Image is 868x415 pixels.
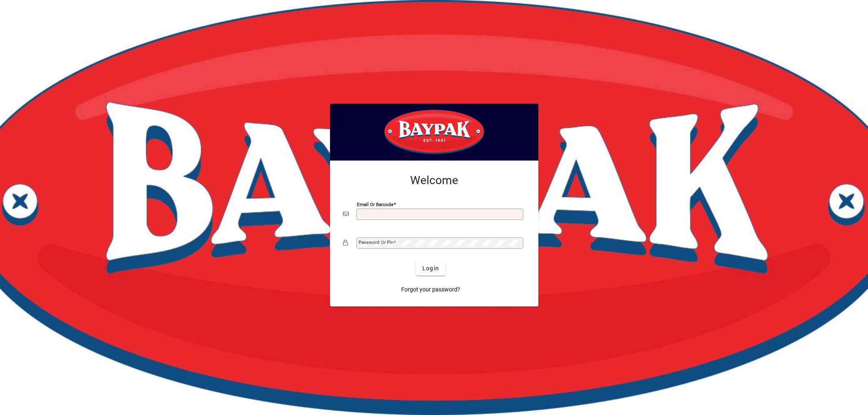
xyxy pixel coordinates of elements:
[398,282,464,297] a: Forgot your password?
[357,202,394,207] mat-label: Email or Barcode
[343,174,525,187] h2: Welcome
[422,264,439,273] span: Login
[401,285,460,294] span: Forgot your password?
[359,239,394,245] mat-label: Password or Pin
[416,261,446,276] button: Login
